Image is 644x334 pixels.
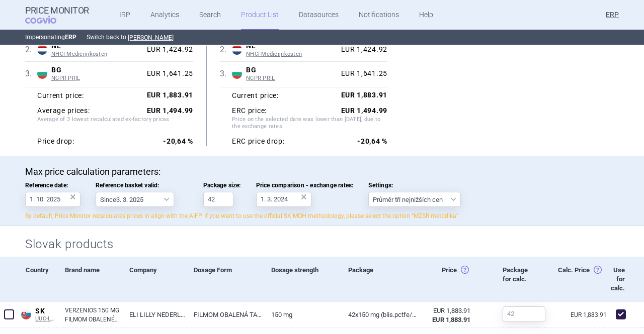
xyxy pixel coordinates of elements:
[301,191,307,202] div: ×
[37,69,47,79] img: Bulgaria
[246,75,337,82] span: NCPR PRIL
[418,257,496,302] div: Price
[35,315,57,322] span: UUC-LP B
[147,91,193,99] strong: EUR 1,883.91
[147,106,193,115] strong: EUR 1,494.99
[246,42,337,51] span: NL
[25,192,80,207] input: Reference date:×
[186,257,264,302] div: Dosage Form
[186,302,264,327] a: FILMOM OBALENÁ TABLETA
[368,192,461,207] select: Settings:
[25,6,89,16] strong: Price Monitor
[341,302,418,327] a: 42x150 mg (blis.PCTFE/PE/PVC/Al)
[368,182,461,189] span: Settings:
[70,191,76,202] div: ×
[128,34,174,42] button: [PERSON_NAME]
[256,192,311,207] input: Price comparison - exchange rates:×
[37,116,193,132] span: Average of 3 lowest recalculated ex-factory prices
[37,91,84,99] strong: Current price:
[25,6,89,25] a: Price MonitorCOGVIO
[96,182,188,189] span: Reference basket valid:
[232,116,387,132] span: Price on the selected date was lower than [DATE], due to the exchange rates.
[163,137,193,145] strong: -20,64 %
[65,34,76,41] strong: ERP
[96,192,174,207] select: Reference basket valid:
[25,236,619,253] h2: Slovak products
[25,44,37,56] span: 2 .
[341,91,387,99] strong: EUR 1,883.91
[65,306,122,324] a: VERZENIOS 150 MG FILMOM OBALENÉ TABLETY
[426,306,471,324] abbr: Ex-Factory bez DPH zo zdroja
[220,68,232,80] span: 3 .
[503,306,545,321] input: 42
[51,66,143,75] span: BG
[432,316,470,323] strong: EUR 1,883.91
[571,312,610,318] a: EUR 1,883.91
[18,257,57,302] div: Country
[264,302,341,327] a: 150 mg
[341,106,387,115] strong: EUR 1,494.99
[37,137,74,146] strong: Price drop:
[51,42,143,51] span: NL
[232,137,285,146] strong: ERC price drop:
[25,16,70,24] span: COGVIO
[337,69,387,78] div: EUR 1,641.25
[25,30,619,45] p: Impersonating Switch back to
[341,257,418,302] div: Package
[143,69,193,78] div: EUR 1,641.25
[256,182,354,189] span: Price comparison - exchange rates:
[537,257,602,302] div: Calc. Price
[232,91,279,99] strong: Current price:
[37,45,47,55] img: Netherlands
[602,257,630,302] div: Use for calc.
[25,212,619,220] p: By default, Price Monitor recalculates prices in align with the AIFP. If you want to use the offi...
[232,45,242,55] img: Netherlands
[18,305,57,322] a: SKSKUUC-LP B
[357,137,387,145] strong: -20,64 %
[51,75,143,82] span: NCPR PRIL
[35,307,57,316] span: SK
[51,51,143,58] span: NHCI Medicijnkosten
[25,166,619,177] p: Max price calculation parameters:
[122,257,186,302] div: Company
[337,45,387,54] div: EUR 1,424.92
[143,45,193,54] div: EUR 1,424.92
[232,106,267,116] strong: ERC price:
[426,306,471,315] div: EUR 1,883.91
[232,69,242,79] img: Bulgaria
[122,302,186,327] a: ELI LILLY NEDERLAND B.V.
[203,182,241,189] span: Package size:
[25,68,37,80] span: 3 .
[246,51,337,58] span: NHCI Medicijnkosten
[203,192,233,207] input: Package size:
[21,309,31,319] img: Slovakia
[57,257,122,302] div: Brand name
[220,44,232,56] span: 2 .
[264,257,341,302] div: Dosage strength
[246,66,337,75] span: BG
[495,257,537,302] div: Package for calc.
[25,182,80,189] span: Reference date:
[37,106,90,116] strong: Average prices:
